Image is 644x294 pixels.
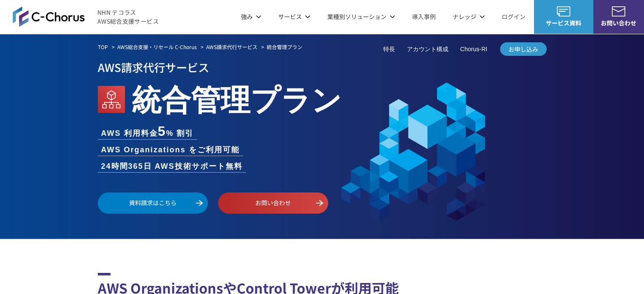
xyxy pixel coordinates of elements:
[502,12,525,21] a: ログイン
[13,6,159,27] a: AWS総合支援サービス C-ChorusNHN テコラスAWS総合支援サービス
[534,19,593,27] span: サービス資料
[412,12,436,21] a: 導入事例
[98,161,246,172] li: 24時間365日 AWS技術サポート無料
[500,45,547,54] span: お申し込み
[97,8,159,26] span: NHN テコラス AWS総合支援サービス
[158,124,166,139] span: 5
[267,43,302,50] em: 統合管理プラン
[453,12,485,21] p: ナレッジ
[206,43,257,51] a: AWS請求代行サービス
[278,12,310,21] p: サービス
[98,192,208,214] a: 資料請求はこちら
[13,6,85,27] img: AWS総合支援サービス C-Chorus
[98,86,125,113] img: AWS Organizations
[460,45,487,54] a: Chorus-RI
[407,45,448,54] a: アカウント構成
[218,192,328,214] a: お問い合わせ
[98,43,108,51] a: TOP
[612,6,625,16] img: お問い合わせ
[117,43,197,51] a: AWS総合支援・リセール C-Chorus
[500,42,547,56] a: お申し込み
[557,6,570,16] img: AWS総合支援サービス C-Chorus サービス資料
[593,19,644,27] span: お問い合わせ
[383,45,395,54] a: 特長
[98,124,197,139] li: AWS 利用料金 % 割引
[327,12,395,21] p: 業種別ソリューション
[98,144,243,156] li: AWS Organizations をご利用可能
[98,58,547,76] p: AWS請求代行サービス
[241,12,261,21] p: 強み
[132,76,342,119] em: 統合管理プラン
